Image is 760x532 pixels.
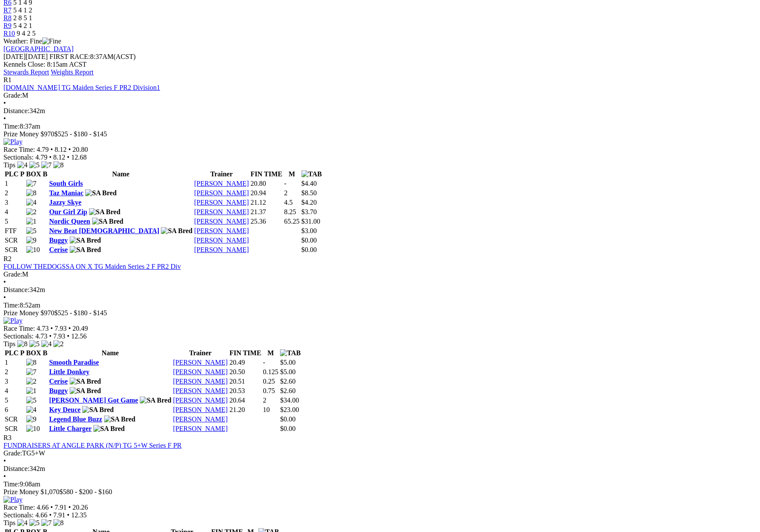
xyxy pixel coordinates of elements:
img: Play [3,317,22,325]
a: Little Charger [49,425,92,432]
a: New Beat [DEMOGRAPHIC_DATA] [49,227,159,234]
img: TAB [302,170,322,178]
a: [PERSON_NAME] [173,415,228,423]
span: Grade: [3,449,22,457]
div: 8:52am [3,301,757,309]
td: 20.53 [229,387,262,395]
th: Name [49,349,172,357]
text: - [284,180,286,187]
td: SCR [4,246,25,254]
th: Trainer [172,349,228,357]
a: Our Girl Zip [49,208,87,215]
a: Cerise [49,246,68,253]
span: Weather: Fine [3,37,61,45]
span: 4.79 [37,146,49,153]
a: [PERSON_NAME] [173,359,228,366]
div: Prize Money $970 [3,130,757,138]
span: [DATE] [3,53,48,60]
td: 3 [4,198,25,207]
div: Prize Money $970 [3,309,757,317]
span: Distance: [3,465,29,472]
span: • [50,325,53,332]
span: • [3,99,6,107]
span: BOX [26,170,41,178]
span: Sectionals: [3,332,34,340]
span: 5 4 1 2 [13,6,32,14]
text: 0.75 [263,387,275,394]
td: 20.94 [250,189,283,197]
th: M [284,170,300,178]
img: SA Bred [104,415,135,423]
span: $3.00 [302,227,317,234]
a: Cerise [49,378,68,385]
span: R8 [3,14,12,22]
img: SA Bred [70,237,101,244]
img: 5 [29,161,40,169]
a: Weights Report [51,68,94,76]
td: 6 [4,406,25,414]
img: 2 [53,340,64,348]
img: 10 [26,246,40,254]
th: M [262,349,279,357]
a: [PERSON_NAME] [194,227,249,234]
img: SA Bred [70,387,101,395]
img: Fine [42,37,61,45]
span: 12.35 [71,511,86,519]
span: R2 [3,255,12,262]
span: 8:37AM(ACST) [49,53,135,60]
span: 9 4 2 5 [17,30,36,37]
a: Jazzy Skye [49,199,81,206]
a: Buggy [49,387,68,394]
td: 5 [4,396,25,405]
a: [PERSON_NAME] Got Game [49,397,138,404]
td: 21.20 [229,406,262,414]
img: 5 [26,227,37,235]
text: - [263,359,265,366]
img: 9 [26,237,37,244]
span: R1 [3,76,12,83]
td: 1 [4,358,25,367]
a: [PERSON_NAME] [173,368,228,375]
span: Grade: [3,92,22,99]
span: • [50,146,53,153]
div: 8:37am [3,123,757,130]
span: • [68,325,71,332]
a: [PERSON_NAME] [173,397,228,404]
span: $3.70 [302,208,317,215]
div: TG5+W [3,449,757,457]
span: $4.20 [302,199,317,206]
span: Time: [3,301,20,309]
span: Time: [3,123,20,130]
span: FIRST RACE: [49,53,90,60]
span: PLC [5,349,18,357]
a: [PERSON_NAME] [194,199,249,206]
span: 7.91 [53,511,65,519]
a: Legend Blue Buzz [49,415,102,423]
th: FIN TIME [250,170,283,178]
span: Tips [3,519,15,526]
span: R9 [3,22,12,29]
a: Stewards Report [3,68,49,76]
img: 5 [29,519,40,527]
text: 0.125 [263,368,278,375]
span: P [20,170,25,178]
span: $8.50 [302,189,317,197]
span: • [49,511,52,519]
img: 5 [26,397,37,404]
span: PLC [5,170,18,178]
a: [PERSON_NAME] [173,425,228,432]
img: 1 [26,218,37,225]
img: 7 [41,519,52,527]
span: 8.12 [55,146,67,153]
span: • [67,511,70,519]
td: FTF [4,227,25,235]
text: 8.25 [284,208,296,215]
span: Race Time: [3,146,35,153]
span: Distance: [3,286,29,293]
th: Name [49,170,193,178]
span: • [67,332,70,340]
div: M [3,92,757,99]
text: 65.25 [284,218,300,225]
span: 4.73 [35,332,47,340]
span: $580 - $200 - $160 [59,488,112,495]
